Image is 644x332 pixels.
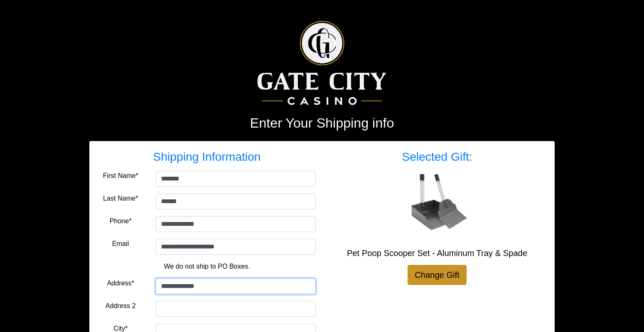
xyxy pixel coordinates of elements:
a: Change Gift [408,265,467,285]
label: Address 2 [106,301,136,311]
label: Last Name* [103,193,138,204]
label: Email [112,239,129,249]
p: We do not ship to PO Boxes. [104,261,309,272]
h3: Shipping Information [98,150,316,164]
img: Logo [257,21,386,105]
label: Phone* [109,216,132,226]
img: Pet Poop Scooper Set - Aluminum Tray & Spade [404,174,471,241]
h2: Enter Your Shipping info [89,115,555,131]
label: First Name* [103,171,138,181]
h5: Pet Poop Scooper Set - Aluminum Tray & Spade [328,248,546,258]
h3: Selected Gift: [328,150,546,164]
label: Address* [107,278,134,288]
